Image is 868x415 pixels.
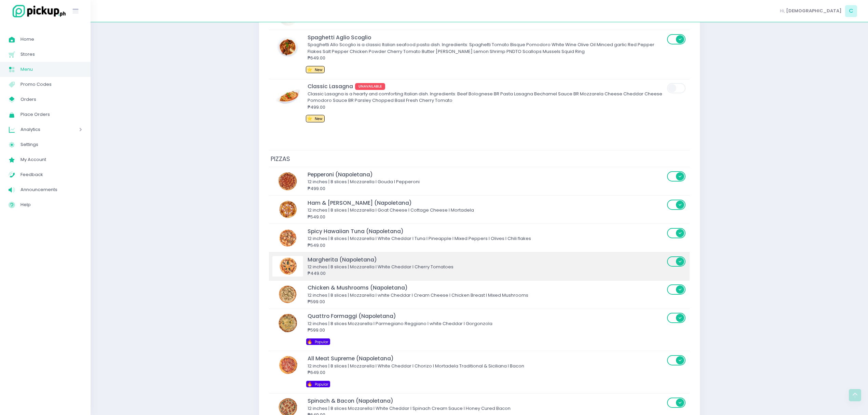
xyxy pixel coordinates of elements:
span: Feedback [21,170,82,179]
div: Margherita (Napoletana) [308,256,665,264]
span: Place Orders [21,110,82,119]
div: Spinach & Bacon (Napoletana) [308,397,665,405]
img: Margherita (Napoletana) [272,256,303,277]
div: ₱549.00 [308,214,665,220]
img: All Meat Supreme (Napoletana) [272,355,303,375]
span: C [845,5,857,17]
span: Popular [315,382,328,387]
span: Orders [21,95,82,104]
div: 12 inches | 8 slices | Mozzarella I Gouda I Pepperoni [308,178,665,185]
td: Chicken & Mushrooms (Napoletana)Chicken & Mushrooms (Napoletana)12 inches | 8 slices | Mozzarella... [269,280,690,309]
div: Pepperoni (Napoletana) [308,171,665,178]
div: ₱499.00 [308,185,665,192]
div: ₱599.00 [308,298,665,305]
div: 12 inches | 8 slices | Mozzarella I White Cheddar I Cherry Tomatoes [308,264,665,270]
div: Spaghetti Allo Scoglio is a classic Italian seafood pasta dish. Ingredients: Spaghetti Tomato Bis... [308,41,665,55]
img: Quattro Formaggi (Napoletana) [272,313,303,333]
td: All Meat Supreme (Napoletana)All Meat Supreme (Napoletana)12 inches | 8 slices | Mozzarella I Whi... [269,351,690,393]
span: PIZZAS [269,153,292,165]
div: 12 inches | 8 slices | Mozzarella I white Cheddar I Cream Cheese I Chicken Breast I Mixed Mushrooms [308,292,665,299]
span: UNAVAILABLE [355,83,385,90]
td: Spaghetti Aglio ScoglioSpaghetti Aglio ScoglioSpaghetti Allo Scoglio is a classic Italian seafood... [269,30,690,79]
span: 🔥 [307,338,312,345]
td: Margherita (Napoletana)Margherita (Napoletana)12 inches | 8 slices | Mozzarella I White Cheddar I... [269,252,690,280]
div: Spaghetti Aglio Scoglio [308,34,665,41]
td: Pepperoni (Napoletana)Pepperoni (Napoletana)12 inches | 8 slices | Mozzarella I Gouda I Pepperoni... [269,167,690,196]
span: ⭐ [307,115,312,122]
div: Spicy Hawaiian Tuna (Napoletana) [308,227,665,235]
div: 12 inches | 8 slices | Mozzarella I Goat Cheese I Cottage Cheese I Mortadela [308,207,665,214]
div: ₱449.00 [308,270,665,277]
span: Promo Codes [21,80,82,89]
div: Chicken & Mushrooms (Napoletana) [308,284,665,292]
span: New [315,67,323,72]
img: Spaghetti Aglio Scoglio [272,37,303,58]
div: ₱649.00 [308,369,665,376]
span: [DEMOGRAPHIC_DATA] [786,8,842,14]
span: Announcements [21,185,82,194]
div: Classic Lasagna is a hearty and comforting Italian dish. Ingredients: Beef Bolognese BR Pasta Las... [308,91,665,104]
span: Hi, [780,8,785,14]
span: ⭐ [307,66,312,73]
img: Chicken & Mushrooms (Napoletana) [272,284,303,305]
div: ₱499.00 [308,104,665,111]
span: Home [21,35,82,44]
div: Classic Lasagna [308,82,665,90]
td: Classic LasagnaClassic LasagnaUNAVAILABLEClassic Lasagna is a hearty and comforting Italian dish.... [269,79,690,128]
img: Spicy Hawaiian Tuna (Napoletana) [272,228,303,248]
img: Pepperoni (Napoletana) [272,171,303,191]
div: ₱599.00 [308,327,665,334]
img: logo [9,4,67,18]
div: ₱549.00 [308,242,665,249]
div: ₱649.00 [308,55,665,62]
span: Help [21,200,82,209]
td: Spicy Hawaiian Tuna (Napoletana)Spicy Hawaiian Tuna (Napoletana)12 inches | 8 slices | Mozzarella... [269,224,690,252]
span: 🔥 [307,381,312,387]
div: Quattro Formaggi (Napoletana) [308,312,665,320]
span: My Account [21,155,82,164]
span: Menu [21,65,82,74]
span: Settings [21,140,82,149]
span: Stores [21,50,82,59]
span: New [315,116,323,121]
div: Ham & [PERSON_NAME] (Napoletana) [308,199,665,207]
span: Popular [315,339,328,345]
td: Ham & Buffala (Napoletana)Ham & [PERSON_NAME] (Napoletana)12 inches | 8 slices | Mozzarella I Goa... [269,196,690,224]
div: 12 inches | 8 slices | Mozzarella I White Cheddar I Chorizo I Mortadela Traditional & Siciliana I... [308,363,665,370]
div: All Meat Supreme (Napoletana) [308,354,665,362]
span: Analytics [21,125,60,134]
img: Ham & Buffala (Napoletana) [272,199,303,220]
div: 12 inches | 8 slices Mozzarella I Parmegiano Reggiano I white Cheddar I Gorgonzola [308,320,665,327]
img: Classic Lasagna [272,86,303,107]
div: 12 inches | 8 slices Mozzarella I White Cheddar I Spinach Cream Sauce I Honey Cured Bacon [308,405,665,412]
td: Quattro Formaggi (Napoletana)Quattro Formaggi (Napoletana)12 inches | 8 slices Mozzarella I Parme... [269,309,690,351]
div: 12 inches | 8 slices | Mozzarella I White Cheddar I Tuna I Pineapple I Mixed Peppers I Olives I C... [308,235,665,242]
